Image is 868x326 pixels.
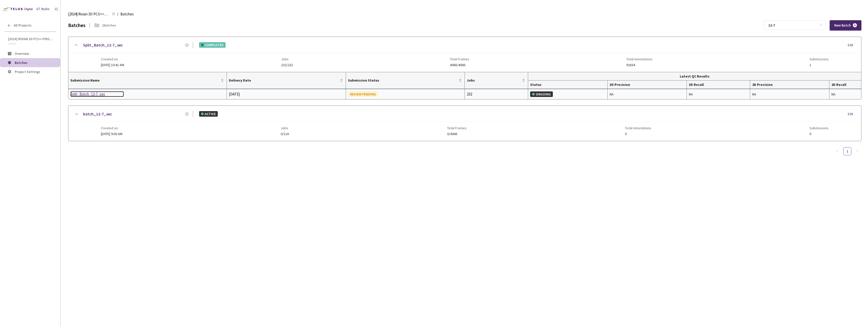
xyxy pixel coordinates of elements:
[610,91,685,97] div: NA
[752,91,827,97] div: NA
[36,7,50,12] div: GT Studio
[625,126,651,130] span: Total Annotations
[530,91,553,97] div: ONGOING
[199,42,226,48] div: COMPLETED
[8,37,53,41] span: [2024] Rivian 3D PCS<>Production
[15,60,28,65] span: Batches
[68,11,109,17] span: [2024] Rivian 3D PCS<>Production
[844,147,851,155] a: 1
[83,111,112,117] a: batch_12-7_sec
[853,147,861,155] button: right
[227,72,346,89] th: Delivery Date
[120,11,134,17] span: Batches
[848,112,856,117] div: Edit
[833,147,841,155] button: left
[229,91,343,97] div: [DATE]
[843,147,851,155] li: 1
[281,63,293,67] span: 232/232
[70,78,220,82] span: Submission Name
[528,72,861,81] th: Latest QC Results
[281,126,289,130] span: Jobs
[70,91,124,97] a: Split_Batch_12-7_sec
[626,57,653,61] span: Total Annotations
[765,21,819,30] input: Search
[348,91,378,97] div: REVIEW PENDING
[853,147,861,155] li: Next Page
[608,81,687,89] th: 3D Precision
[465,72,528,89] th: Jobs
[68,72,227,89] th: Submission Name
[809,57,829,61] span: Submissions
[83,42,123,48] a: Split_Batch_12-7_sec
[101,132,122,136] span: [DATE] 9:00 AM
[809,63,829,67] span: 1
[833,147,841,155] li: Previous Page
[831,91,859,97] div: NA
[687,81,750,89] th: 3D Recall
[809,126,829,130] span: Submissions
[750,81,829,89] th: 2D Precision
[829,81,861,89] th: 2D Recall
[450,57,469,61] span: Total Frames
[117,11,118,17] li: /
[14,23,32,28] span: All Projects
[68,106,861,141] div: batch_12-7_secACTIVEEditCreated on[DATE] 9:00 AMJobs0/116Total Frames0/4066Total Annotations0Subm...
[689,91,748,97] div: NA
[15,51,29,56] span: Overview
[447,132,467,136] span: 0/4066
[467,78,521,82] span: Jobs
[848,43,856,48] div: Edit
[447,126,467,130] span: Total Frames
[101,63,124,67] span: [DATE] 10:41 AM
[101,126,122,130] span: Created on
[467,91,526,97] div: 232
[346,72,465,89] th: Submission Status
[450,63,469,67] span: 4066/4066
[101,57,124,61] span: Created on
[626,63,653,67] span: 92634
[15,69,40,74] span: Project Settings
[809,132,829,136] span: 0
[68,37,861,72] div: Split_Batch_12-7_secCOMPLETEDEditCreated on[DATE] 10:41 AMJobs232/232Total Frames4066/4066Total A...
[229,78,339,82] span: Delivery Date
[836,150,839,153] span: left
[834,23,851,28] span: New Batch
[68,22,86,29] div: Batches
[625,132,651,136] span: 0
[528,81,607,89] th: Status
[102,23,116,28] div: 2 Batches
[281,132,289,136] span: 0/116
[856,150,859,153] span: right
[281,57,293,61] span: Jobs
[348,78,458,82] span: Submission Status
[199,111,218,117] div: ACTIVE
